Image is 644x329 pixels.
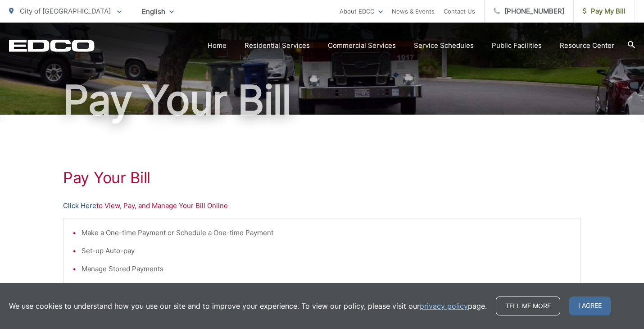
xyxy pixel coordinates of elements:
a: Residential Services [245,40,310,51]
a: privacy policy [420,301,468,311]
p: to View, Pay, and Manage Your Bill Online [63,200,581,211]
span: Pay My Bill [583,6,626,17]
a: Resource Center [560,40,614,51]
a: Contact Us [444,6,475,17]
span: City of [GEOGRAPHIC_DATA] [20,7,111,15]
a: Home [208,40,227,51]
a: Public Facilities [492,40,542,51]
span: English [135,4,181,19]
li: Make a One-time Payment or Schedule a One-time Payment [82,227,571,238]
a: EDCD logo. Return to the homepage. [9,39,95,52]
li: Go Paperless [82,282,571,292]
a: Commercial Services [328,40,396,51]
a: Service Schedules [414,40,474,51]
h1: Pay Your Bill [9,78,635,123]
li: Set-up Auto-pay [82,246,571,256]
a: Click Here [63,200,96,211]
p: We use cookies to understand how you use our site and to improve your experience. To view our pol... [9,301,487,311]
li: Manage Stored Payments [82,264,571,274]
a: About EDCO [340,6,383,17]
a: News & Events [392,6,435,17]
h1: Pay Your Bill [63,169,581,187]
